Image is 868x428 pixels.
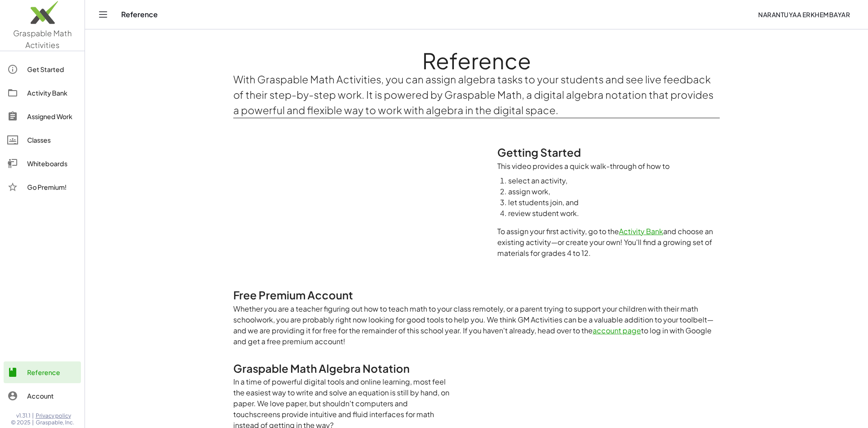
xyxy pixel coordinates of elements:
a: Activity Bank [4,82,81,104]
div: Assigned Work [27,111,77,122]
a: account page [593,326,641,335]
h2: Free Premium Account [233,288,720,302]
div: Go Premium! [27,182,77,192]
span: v1.31.1 [16,412,30,419]
button: Toggle navigation [96,7,110,22]
a: Reference [4,361,81,383]
span: Graspable Math Activities [13,28,72,50]
p: Whether you are a teacher figuring out how to teach math to your class remotely, or a parent tryi... [233,303,720,347]
div: Get Started [27,64,77,75]
a: Whiteboards [4,153,81,174]
li: select an activity, [508,175,720,186]
a: Account [4,385,81,407]
span: © 2025 [11,419,30,426]
div: Whiteboards [27,158,77,169]
p: With Graspable Math Activities, you can assign algebra tasks to your students and see live feedba... [233,72,720,118]
a: Classes [4,129,81,151]
h1: Reference [233,49,720,72]
div: Account [27,390,77,401]
span: narantuyaa erkhembayar [758,10,850,19]
div: Reference [27,367,77,378]
a: Assigned Work [4,106,81,127]
li: assign work, [508,186,720,197]
h2: Graspable Math Algebra Notation [233,361,456,375]
span: | [32,419,34,426]
a: Get Started [4,58,81,80]
button: narantuyaa erkhembayar [751,6,857,23]
a: Privacy policy [36,412,74,419]
li: let students join, and [508,197,720,208]
h2: Getting Started [497,145,720,159]
li: review student work. [508,208,720,219]
p: This video provides a quick walk-through of how to [497,161,720,172]
span: Graspable, Inc. [36,419,74,426]
div: Activity Bank [27,87,77,98]
span: | [32,412,34,419]
a: Activity Bank [619,226,663,236]
p: To assign your first activity, go to the and choose an existing activity—or create your own! You'... [497,226,720,259]
div: Classes [27,135,77,145]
